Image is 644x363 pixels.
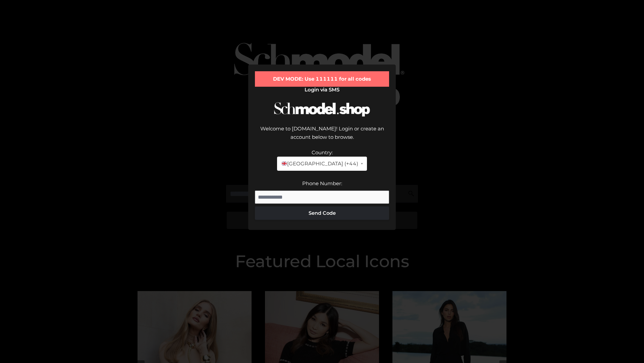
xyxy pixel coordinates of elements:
label: Country: [312,149,333,156]
img: 🇬🇧 [282,161,287,166]
span: [GEOGRAPHIC_DATA] (+44) [281,159,358,168]
label: Phone Number: [302,180,342,187]
button: Send Code [255,206,389,220]
div: Welcome to [DOMAIN_NAME]! Login or create an account below to browse. [255,124,389,148]
h2: Login via SMS [255,87,389,93]
img: Schmodel Logo [272,96,372,123]
div: DEV MODE: Use 111111 for all codes [255,71,389,87]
